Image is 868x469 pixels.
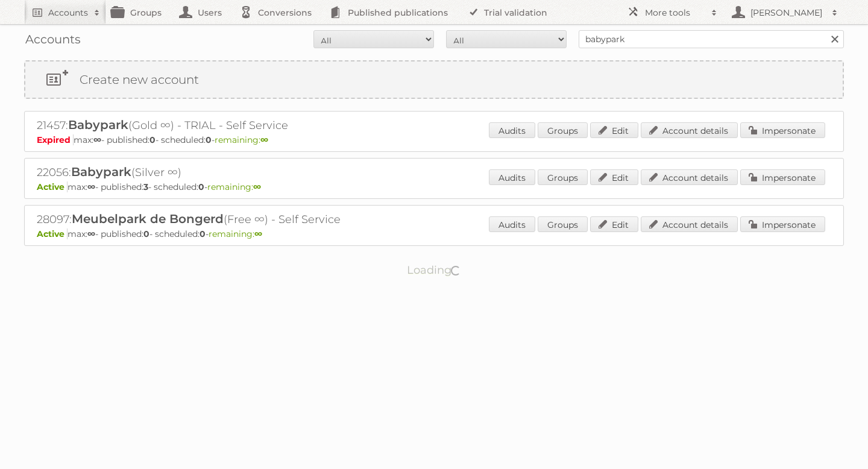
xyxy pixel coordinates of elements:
span: Babypark [68,118,128,132]
strong: 0 [200,228,206,239]
h2: 28097: (Free ∞) - Self Service [37,212,459,227]
a: Impersonate [740,216,825,232]
a: Account details [641,122,738,138]
strong: ∞ [253,181,261,192]
a: Groups [538,169,588,185]
strong: 3 [143,181,148,192]
p: max: - published: - scheduled: - [37,181,831,192]
strong: 0 [143,228,149,239]
strong: ∞ [93,134,101,145]
a: Impersonate [740,169,825,185]
strong: ∞ [260,134,268,145]
p: max: - published: - scheduled: - [37,228,831,239]
a: Audits [489,216,535,232]
span: Active [37,228,68,239]
strong: ∞ [254,228,262,239]
h2: Accounts [48,7,88,19]
span: Active [37,181,68,192]
span: Meubelpark de Bongerd [72,212,224,226]
span: remaining: [209,228,262,239]
a: Edit [590,216,638,232]
a: Groups [538,122,588,138]
h2: 22056: (Silver ∞) [37,165,459,180]
a: Create new account [25,61,843,98]
strong: ∞ [87,228,95,239]
a: Edit [590,122,638,138]
h2: 21457: (Gold ∞) - TRIAL - Self Service [37,118,459,133]
a: Account details [641,216,738,232]
a: Groups [538,216,588,232]
a: Audits [489,169,535,185]
strong: 0 [198,181,204,192]
p: Loading [369,258,500,282]
h2: [PERSON_NAME] [747,7,826,19]
strong: 0 [149,134,156,145]
strong: ∞ [87,181,95,192]
span: remaining: [207,181,261,192]
p: max: - published: - scheduled: - [37,134,831,145]
a: Edit [590,169,638,185]
span: Expired [37,134,74,145]
span: remaining: [215,134,268,145]
span: Babypark [71,165,131,179]
a: Impersonate [740,122,825,138]
strong: 0 [206,134,212,145]
a: Account details [641,169,738,185]
a: Audits [489,122,535,138]
h2: More tools [645,7,705,19]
